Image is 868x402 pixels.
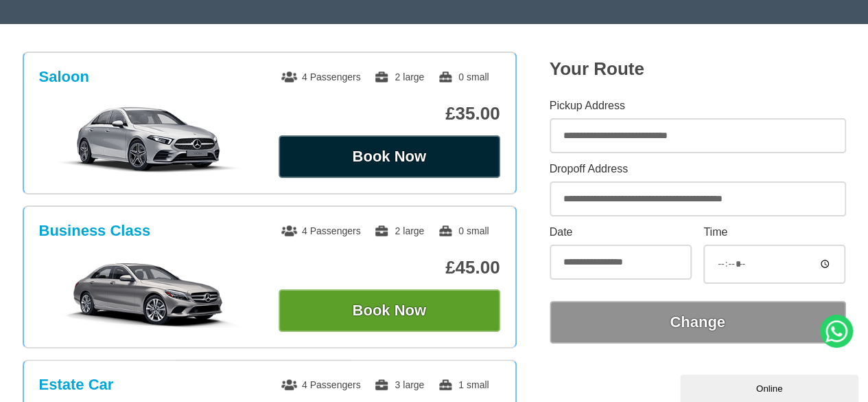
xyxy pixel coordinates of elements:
p: £45.00 [279,257,500,278]
span: 0 small [438,71,489,82]
button: Book Now [279,289,500,332]
span: 2 large [374,71,424,82]
h3: Business Class [39,222,151,240]
span: 1 small [438,379,489,390]
button: Book Now [279,135,500,178]
h2: Your Route [550,58,846,80]
span: 4 Passengers [281,225,361,236]
span: 4 Passengers [281,71,361,82]
span: 2 large [374,225,424,236]
label: Pickup Address [550,100,846,111]
h3: Estate Car [39,376,114,394]
h3: Saloon [39,68,89,86]
p: £35.00 [279,103,500,124]
button: Change [550,301,846,344]
span: 0 small [438,225,489,236]
span: 4 Passengers [281,379,361,390]
span: 3 large [374,379,424,390]
label: Time [703,227,845,238]
label: Date [550,227,692,238]
img: Saloon [46,105,253,174]
img: Business Class [46,259,253,328]
label: Dropoff Address [550,164,846,175]
iframe: chat widget [680,372,861,402]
